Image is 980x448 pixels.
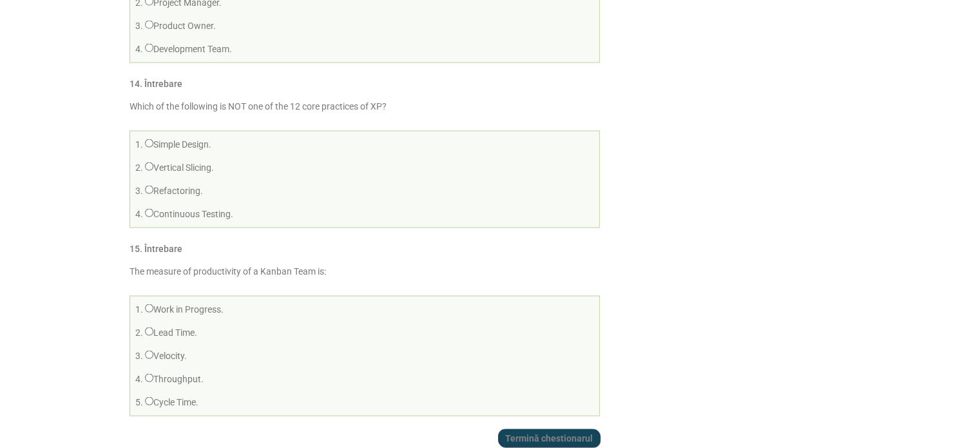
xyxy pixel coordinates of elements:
[135,162,143,172] span: 2.
[145,350,153,358] input: Velocity.
[130,244,182,253] h5: . Întrebare
[135,373,143,384] span: 4.
[135,139,143,149] span: 1.
[498,429,600,447] input: Termină chestionarul
[130,98,600,114] p: Which of the following is NOT one of the 12 core practices of XP?
[145,20,216,30] label: Product Owner.
[145,139,211,149] label: Simple Design.
[145,162,214,172] label: Vertical Slicing.
[145,327,153,335] input: Lead Time.
[135,185,143,195] span: 3.
[145,373,204,384] label: Throughput.
[135,327,143,337] span: 2.
[145,208,153,217] input: Continuous Testing.
[145,396,198,407] label: Cycle Time.
[145,185,203,195] label: Refactoring.
[145,327,197,337] label: Lead Time.
[135,43,143,54] span: 4.
[145,185,153,193] input: Refactoring.
[130,79,182,88] h5: . Întrebare
[145,162,153,170] input: Vertical Slicing.
[135,20,143,30] span: 3.
[135,350,143,360] span: 3.
[145,43,153,52] input: Development Team.
[130,263,600,279] p: The measure of productivity of a Kanban Team is:
[145,208,233,219] label: Continuous Testing.
[145,304,153,312] input: Work in Progress.
[135,304,143,314] span: 1.
[145,304,224,314] label: Work in Progress.
[145,139,153,147] input: Simple Design.
[145,43,232,54] label: Development Team.
[145,396,153,405] input: Cycle Time.
[135,208,143,219] span: 4.
[145,20,153,28] input: Product Owner.
[130,243,140,253] span: 15
[135,396,143,407] span: 5.
[130,78,140,88] span: 14
[145,350,187,360] label: Velocity.
[145,373,153,382] input: Throughput.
